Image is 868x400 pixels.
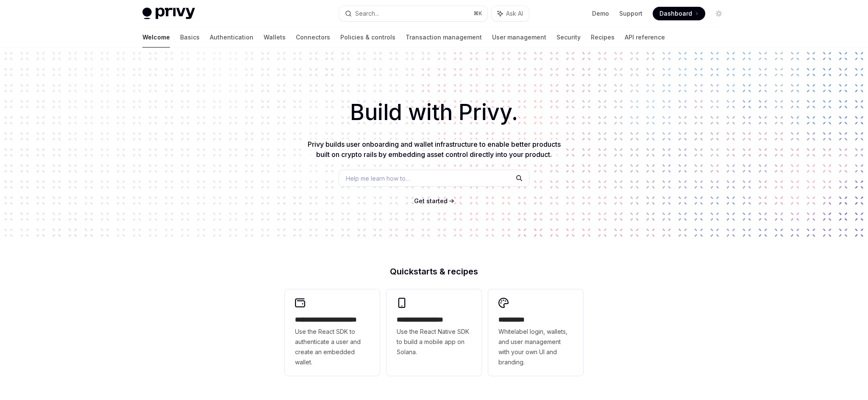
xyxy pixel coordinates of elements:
[355,8,379,19] div: Search...
[210,27,253,48] a: Authentication
[285,267,583,276] h2: Quickstarts & recipes
[414,197,448,205] a: Get started
[387,289,481,376] a: **** **** **** ***Use the React Native SDK to build a mobile app on Solana.
[506,9,523,18] span: Ask AI
[14,96,854,129] h1: Build with Privy.
[142,8,195,20] img: light logo
[414,197,448,204] span: Get started
[625,27,665,48] a: API reference
[406,27,482,48] a: Transaction management
[339,6,487,21] button: Search...⌘K
[264,27,286,48] a: Wallets
[619,9,643,18] a: Support
[180,27,200,48] a: Basics
[659,9,692,18] span: Dashboard
[473,10,482,17] span: ⌘ K
[592,9,609,18] a: Demo
[653,7,705,20] a: Dashboard
[397,327,471,357] span: Use the React Native SDK to build a mobile app on Solana.
[142,27,170,48] a: Welcome
[492,6,529,21] button: Ask AI
[346,174,410,183] span: Help me learn how to…
[498,327,573,367] span: Whitelabel login, wallets, and user management with your own UI and branding.
[556,27,581,48] a: Security
[712,7,726,20] button: Toggle dark mode
[591,27,615,48] a: Recipes
[295,327,370,367] span: Use the React SDK to authenticate a user and create an embedded wallet.
[492,27,546,48] a: User management
[488,289,583,376] a: **** *****Whitelabel login, wallets, and user management with your own UI and branding.
[308,140,561,159] span: Privy builds user onboarding and wallet infrastructure to enable better products built on crypto ...
[296,27,330,48] a: Connectors
[340,27,395,48] a: Policies & controls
